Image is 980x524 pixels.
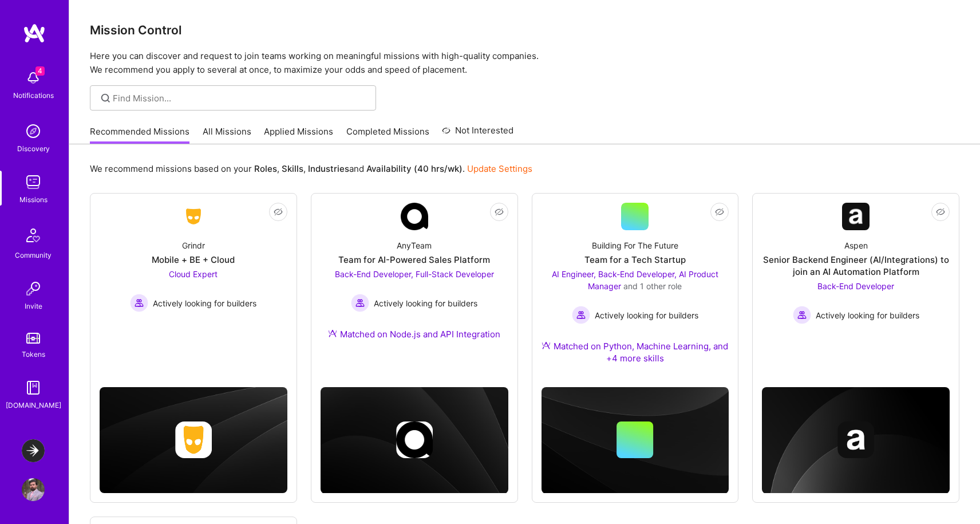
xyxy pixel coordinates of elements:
b: Availability (40 hrs/wk) [366,163,463,174]
img: Community [19,222,47,249]
img: Company logo [396,421,433,458]
a: Company LogoAspenSenior Backend Engineer (AI/Integrations) to join an AI Automation PlatformBack-... [762,203,950,343]
i: icon EyeClosed [936,207,945,216]
a: Recommended Missions [90,125,189,144]
img: cover [542,387,729,493]
a: Building For The FutureTeam for a Tech StartupAI Engineer, Back-End Developer, AI Product Manager... [542,203,729,378]
div: Community [15,249,52,261]
img: LaunchDarkly: Experimentation Delivery Team [22,439,45,462]
a: Company LogoAnyTeamTeam for AI-Powered Sales PlatformBack-End Developer, Full-Stack Developer Act... [321,203,508,354]
h3: Mission Control [90,23,959,37]
i: icon EyeClosed [495,207,504,216]
div: Discovery [17,143,50,155]
img: cover [762,387,950,494]
b: Industries [308,163,349,174]
img: teamwork [22,171,45,194]
b: Skills [282,163,303,174]
div: Mobile + BE + Cloud [152,254,235,266]
img: Actively looking for builders [793,306,811,324]
span: Actively looking for builders [595,309,698,321]
span: Back-End Developer, Full-Stack Developer [335,269,494,279]
span: Actively looking for builders [153,297,256,309]
img: logo [23,23,46,44]
div: Building For The Future [592,239,678,251]
div: [DOMAIN_NAME] [6,399,61,411]
img: Company logo [175,421,212,458]
a: Update Settings [467,163,532,174]
div: Matched on Node.js and API Integration [328,328,500,340]
img: bell [22,66,45,89]
div: AnyTeam [397,239,432,251]
p: We recommend missions based on your , , and . [90,163,532,175]
a: Not Interested [442,124,513,144]
img: User Avatar [22,478,45,501]
img: cover [100,387,287,493]
img: Ateam Purple Icon [542,341,551,350]
img: Company logo [837,421,874,458]
a: Applied Missions [264,125,333,144]
span: and 1 other role [623,281,682,291]
i: icon EyeClosed [715,207,724,216]
img: Actively looking for builders [351,294,369,312]
span: Back-End Developer [817,281,894,291]
img: tokens [26,333,40,344]
a: All Missions [203,125,251,144]
span: Cloud Expert [169,269,218,279]
div: Tokens [22,348,45,360]
img: Company Logo [842,203,870,230]
span: Actively looking for builders [374,297,477,309]
div: Missions [19,194,48,206]
a: Completed Missions [346,125,429,144]
span: 4 [35,66,45,76]
img: guide book [22,376,45,399]
input: Find Mission... [113,92,367,104]
img: Actively looking for builders [572,306,590,324]
img: discovery [22,120,45,143]
div: Team for AI-Powered Sales Platform [338,254,490,266]
div: Invite [25,300,42,312]
img: Invite [22,277,45,300]
img: Actively looking for builders [130,294,148,312]
div: Grindr [182,239,205,251]
div: Senior Backend Engineer (AI/Integrations) to join an AI Automation Platform [762,254,950,278]
img: Company Logo [401,203,428,230]
div: Team for a Tech Startup [584,254,686,266]
a: Company LogoGrindrMobile + BE + CloudCloud Expert Actively looking for buildersActively looking f... [100,203,287,343]
div: Aspen [844,239,868,251]
a: User Avatar [19,478,48,501]
i: icon EyeClosed [274,207,283,216]
i: icon SearchGrey [99,92,112,105]
img: Company Logo [180,206,207,227]
b: Roles [254,163,277,174]
div: Notifications [13,89,54,101]
p: Here you can discover and request to join teams working on meaningful missions with high-quality ... [90,49,959,77]
div: Matched on Python, Machine Learning, and +4 more skills [542,340,729,364]
span: AI Engineer, Back-End Developer, AI Product Manager [552,269,718,291]
a: LaunchDarkly: Experimentation Delivery Team [19,439,48,462]
span: Actively looking for builders [816,309,919,321]
img: cover [321,387,508,493]
img: Ateam Purple Icon [328,329,337,338]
